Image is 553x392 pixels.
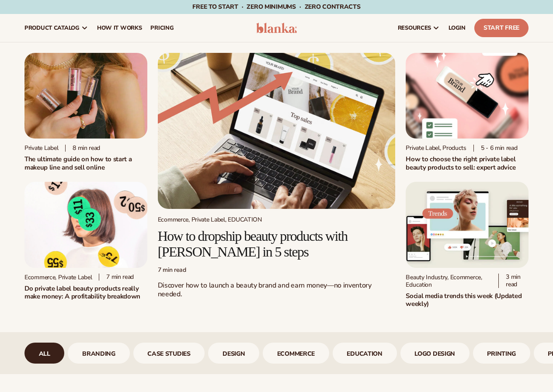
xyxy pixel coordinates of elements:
[97,24,142,31] span: How It Works
[263,343,329,364] div: 5 / 9
[333,343,397,364] div: 6 / 9
[406,274,491,288] div: Beauty Industry, Ecommerce, Education
[208,343,259,364] a: design
[398,24,431,31] span: resources
[406,144,466,152] div: Private Label, Products
[498,274,529,288] div: 3 min read
[406,182,529,308] a: Social media trends this week (Updated weekly) Beauty Industry, Ecommerce, Education 3 min readSo...
[24,182,147,267] img: Profitability of private label company
[158,53,396,209] img: Growing money with ecommerce
[158,267,396,274] div: 7 min read
[158,229,396,259] h2: How to dropship beauty products with [PERSON_NAME] in 5 steps
[24,53,147,171] a: Person holding branded make up with a solid pink background Private label 8 min readThe ultimate ...
[99,274,134,281] div: 7 min read
[158,281,396,299] p: Discover how to launch a beauty brand and earn money—no inventory needed.
[93,14,146,42] a: How It Works
[68,343,129,364] a: branding
[24,155,147,171] h1: The ultimate guide on how to start a makeup line and sell online
[24,343,64,364] div: 1 / 9
[192,3,360,11] span: Free to start · ZERO minimums · ZERO contracts
[473,343,530,364] div: 8 / 9
[444,14,470,42] a: LOGIN
[474,19,529,37] a: Start Free
[150,24,174,31] span: pricing
[65,145,100,152] div: 8 min read
[449,24,466,31] span: LOGIN
[24,343,64,364] a: All
[393,14,444,42] a: resources
[406,53,529,171] a: Private Label Beauty Products Click Private Label, Products 5 - 6 min readHow to choose the right...
[158,216,396,223] div: Ecommerce, Private Label, EDUCATION
[24,24,80,31] span: product catalog
[133,343,205,364] div: 3 / 9
[333,343,397,364] a: Education
[406,182,529,267] img: Social media trends this week (Updated weekly)
[406,292,529,308] h2: Social media trends this week (Updated weekly)
[406,155,529,171] h2: How to choose the right private label beauty products to sell: expert advice
[158,53,396,306] a: Growing money with ecommerce Ecommerce, Private Label, EDUCATION How to dropship beauty products ...
[24,284,147,301] h2: Do private label beauty products really make money: A profitability breakdown
[20,14,93,42] a: product catalog
[133,343,205,364] a: case studies
[263,343,329,364] a: ecommerce
[400,343,470,364] div: 7 / 9
[400,343,470,364] a: logo design
[406,53,529,139] img: Private Label Beauty Products Click
[24,144,58,152] div: Private label
[146,14,178,42] a: pricing
[24,53,147,139] img: Person holding branded make up with a solid pink background
[473,145,518,152] div: 5 - 6 min read
[473,343,530,364] a: printing
[68,343,129,364] div: 2 / 9
[24,274,92,281] div: Ecommerce, Private Label
[208,343,259,364] div: 4 / 9
[24,182,147,300] a: Profitability of private label company Ecommerce, Private Label 7 min readDo private label beauty...
[256,23,297,33] img: logo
